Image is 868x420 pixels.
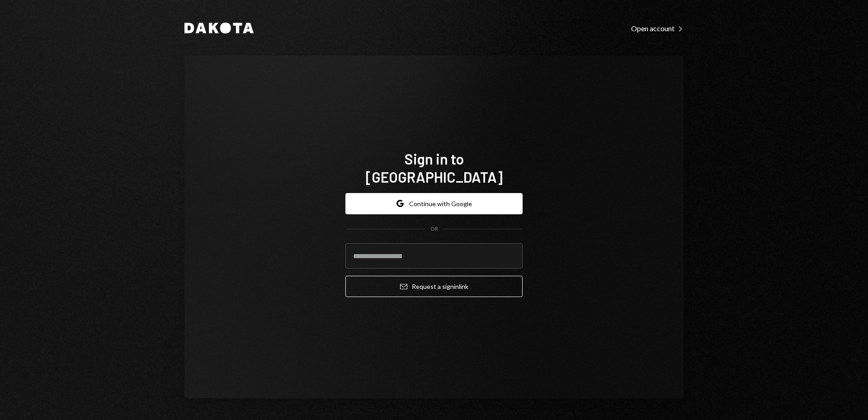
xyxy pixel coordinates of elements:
[631,23,684,33] a: Open account
[345,193,523,214] button: Continue with Google
[631,24,684,33] div: Open account
[430,225,438,233] div: OR
[345,276,523,297] button: Request a signinlink
[345,150,523,186] h1: Sign in to [GEOGRAPHIC_DATA]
